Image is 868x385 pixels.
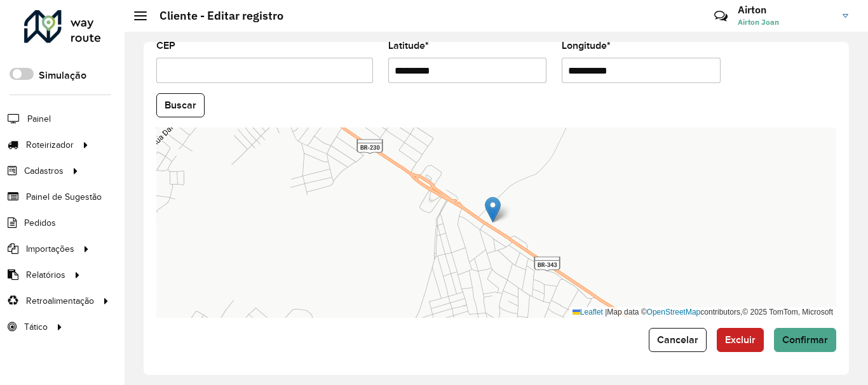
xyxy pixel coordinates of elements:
[24,216,56,230] span: Pedidos
[605,308,607,316] span: |
[26,242,74,256] span: Importações
[24,164,64,178] span: Cadastros
[24,320,48,334] span: Tático
[26,138,74,152] span: Roteirizador
[657,334,698,345] span: Cancelar
[156,38,175,53] label: CEP
[573,308,603,316] a: Leaflet
[388,38,429,53] label: Latitude
[738,4,833,16] h3: Airton
[707,3,735,30] a: Contato Rápido
[569,307,836,318] div: Map data © contributors,© 2025 TomTom, Microsoft
[156,93,205,117] button: Buscar
[485,197,501,223] img: Marker
[717,328,764,352] button: Excluir
[39,68,86,83] label: Simulação
[26,190,102,204] span: Painel de Sugestão
[782,334,828,345] span: Confirmar
[649,328,707,352] button: Cancelar
[562,38,611,53] label: Longitude
[774,328,836,352] button: Confirmar
[26,268,65,282] span: Relatórios
[725,334,756,345] span: Excluir
[647,308,701,316] a: OpenStreetMap
[738,16,833,28] span: Airton Joan
[26,294,94,308] span: Retroalimentação
[147,9,283,23] h2: Cliente - Editar registro
[27,112,51,126] span: Painel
